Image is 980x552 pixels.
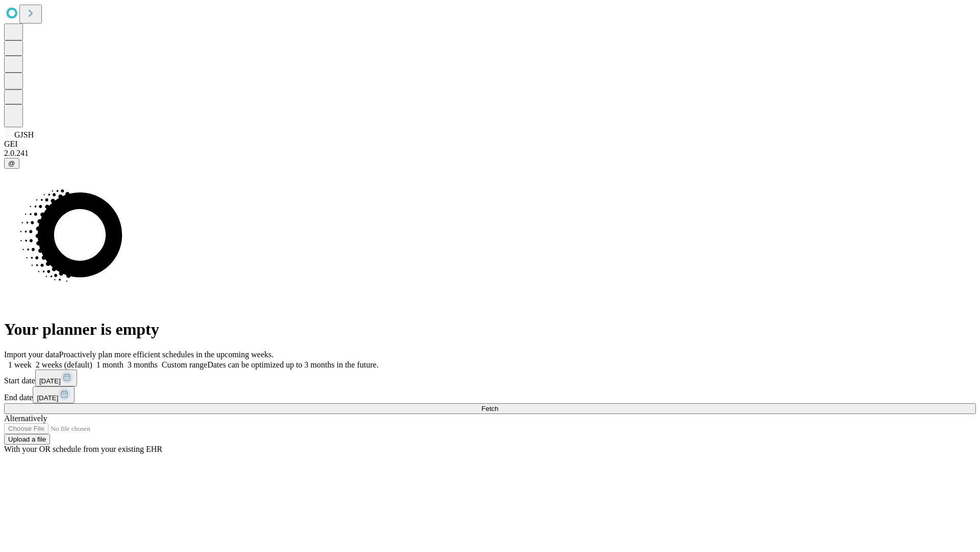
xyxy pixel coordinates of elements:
span: 1 week [8,360,32,369]
div: 2.0.241 [4,149,976,158]
span: 1 month [96,360,124,369]
span: @ [8,159,15,167]
span: Fetch [481,405,498,412]
button: [DATE] [33,386,75,403]
div: GEI [4,140,976,149]
span: With your OR schedule from your existing EHR [4,445,162,453]
span: GJSH [14,130,34,139]
span: Import your data [4,350,59,359]
h1: Your planner is empty [4,320,976,339]
span: Custom range [162,360,207,369]
button: Fetch [4,403,976,414]
span: Proactively plan more efficient schedules in the upcoming weeks. [59,350,274,359]
div: Start date [4,370,976,386]
span: 2 weeks (default) [36,360,92,369]
span: [DATE] [39,377,61,385]
span: [DATE] [37,394,58,402]
span: Dates can be optimized up to 3 months in the future. [207,360,378,369]
span: Alternatively [4,414,47,423]
button: Upload a file [4,434,50,445]
div: End date [4,386,976,403]
span: 3 months [128,360,158,369]
button: @ [4,158,19,169]
button: [DATE] [35,370,77,386]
